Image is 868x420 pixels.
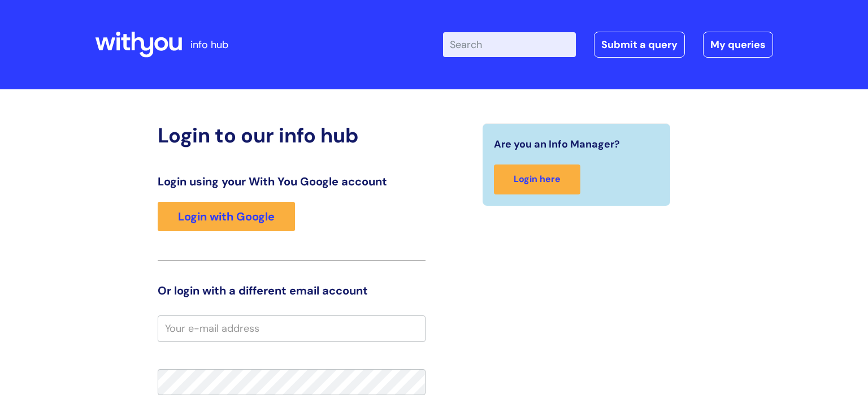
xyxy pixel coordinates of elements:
h3: Login using your With You Google account [158,175,426,188]
a: Submit a query [594,32,685,58]
a: Login here [494,164,580,194]
p: info hub [190,36,228,54]
span: Are you an Info Manager? [494,135,620,153]
a: My queries [703,32,773,58]
h2: Login to our info hub [158,123,426,148]
a: Login with Google [158,202,295,231]
h3: Or login with a different email account [158,284,426,297]
input: Search [443,32,576,57]
input: Your e-mail address [158,315,426,341]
